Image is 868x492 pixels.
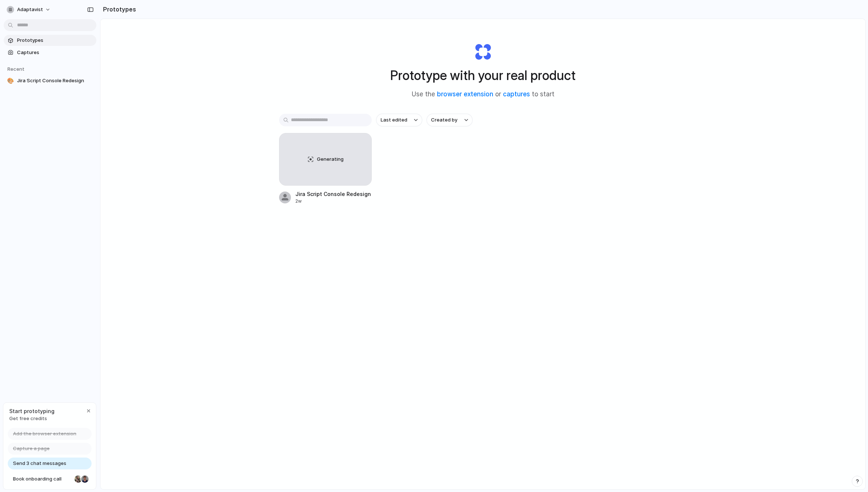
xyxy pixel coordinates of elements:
span: Add the browser extension [13,430,76,438]
a: GeneratingJira Script Console Redesign2w [279,133,372,205]
a: browser extension [437,90,493,98]
a: captures [503,90,530,98]
span: Created by [431,116,457,124]
span: Jira Script Console Redesign [17,77,93,84]
span: Get free credits [9,415,54,422]
span: Capture a page [13,445,50,452]
button: Adaptavist [4,4,54,16]
button: Last edited [376,114,422,126]
span: Start prototyping [9,407,54,415]
div: 🎨 [7,77,14,84]
a: Prototypes [4,35,96,46]
div: Christian Iacullo [80,475,89,483]
span: Last edited [381,116,407,124]
span: Adaptavist [17,6,43,13]
a: Captures [4,47,96,58]
span: Jira Script Console Redesign [295,190,372,198]
h2: Prototypes [100,5,136,14]
span: Send 3 chat messages [13,460,66,467]
span: Captures [17,49,93,56]
a: 🎨Jira Script Console Redesign [4,75,96,86]
button: Created by [427,114,473,126]
span: Use the or to start [412,90,554,99]
div: Nicole Kubica [74,475,83,483]
span: Generating [317,156,344,163]
h1: Prototype with your real product [390,66,576,85]
a: Book onboarding call [8,473,92,485]
div: 2w [295,198,372,205]
span: Book onboarding call [13,475,72,483]
span: Recent [7,66,24,72]
span: Prototypes [17,37,93,44]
